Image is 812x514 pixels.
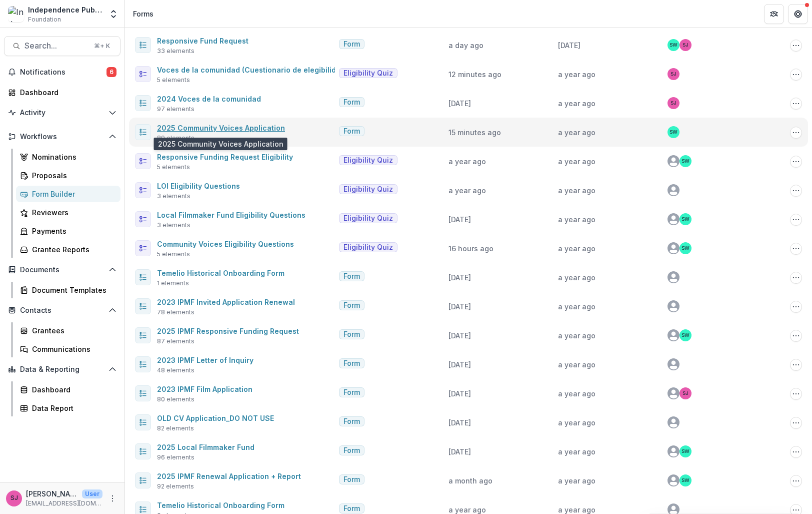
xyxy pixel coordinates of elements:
[682,43,688,48] div: Samíl Jimenez-Magdaleno
[157,279,189,288] span: 1 elements
[448,157,486,166] span: a year ago
[16,149,120,165] a: Nominations
[343,504,360,513] span: Form
[764,4,784,24] button: Partners
[790,156,802,168] button: Options
[448,186,486,195] span: a year ago
[4,361,120,377] button: Open Data & Reporting
[448,273,471,282] span: [DATE]
[20,109,104,117] span: Activity
[448,418,471,427] span: [DATE]
[157,105,194,114] span: 97 elements
[558,41,580,50] span: [DATE]
[558,70,595,79] span: a year ago
[157,337,194,346] span: 87 elements
[448,331,471,340] span: [DATE]
[157,47,194,56] span: 33 elements
[669,43,677,48] div: Sherella WIlliams
[558,186,595,195] span: a year ago
[667,416,679,428] svg: avatar
[16,223,120,239] a: Payments
[157,414,274,422] a: OLD CV Application_DO NOT USE
[157,37,248,45] a: Responsive Fund Request
[20,306,104,315] span: Contacts
[448,476,492,485] span: a month ago
[790,417,802,429] button: Options
[558,302,595,311] span: a year ago
[448,505,486,514] span: a year ago
[4,36,120,56] button: Search...
[10,495,18,501] div: Samíl Jimenez-Magdaleno
[670,101,676,106] div: Samíl Jimenez-Magdaleno
[157,356,253,364] a: 2023 IPMF Letter of Inquiry
[790,214,802,226] button: Options
[4,302,120,318] button: Open Contacts
[16,322,120,339] a: Grantees
[16,167,120,184] a: Proposals
[24,41,88,51] span: Search...
[448,70,501,79] span: 12 minutes ago
[667,358,679,370] svg: avatar
[681,217,689,222] div: Sherella WIlliams
[157,124,285,132] a: 2025 Community Voices Application
[106,492,118,504] button: More
[343,185,393,194] span: Eligibility Quiz
[558,505,595,514] span: a year ago
[106,4,120,24] button: Open entity switcher
[343,417,360,426] span: Form
[448,447,471,456] span: [DATE]
[157,182,240,190] a: LOI Eligibility Questions
[157,66,368,74] a: Voces de la comunidad (Cuestionario de elegibilidad) 2025
[157,95,261,103] a: 2024 Voces de la comunidad
[157,308,194,317] span: 78 elements
[157,192,190,201] span: 3 elements
[558,215,595,224] span: a year ago
[32,152,112,162] div: Nominations
[681,449,689,454] div: Sherella WIlliams
[667,184,679,196] svg: avatar
[667,271,679,283] svg: avatar
[670,72,676,77] div: Samíl Jimenez-Magdaleno
[16,282,120,298] a: Document Templates
[343,214,393,223] span: Eligibility Quiz
[790,185,802,197] button: Options
[667,329,679,341] svg: avatar
[157,385,252,393] a: 2023 IPMF Film Application
[448,389,471,398] span: [DATE]
[157,366,194,375] span: 48 elements
[790,127,802,139] button: Options
[558,128,595,137] span: a year ago
[681,333,689,338] div: Sherella WIlliams
[16,400,120,416] a: Data Report
[558,476,595,485] span: a year ago
[558,157,595,166] span: a year ago
[157,221,190,230] span: 3 elements
[790,330,802,342] button: Options
[558,244,595,253] span: a year ago
[20,365,104,374] span: Data & Reporting
[558,447,595,456] span: a year ago
[558,360,595,369] span: a year ago
[790,388,802,400] button: Options
[32,344,112,354] div: Communications
[157,76,190,85] span: 5 elements
[157,240,294,248] a: Community Voices Eligibility Questions
[448,215,471,224] span: [DATE]
[790,243,802,255] button: Options
[157,482,194,491] span: 92 elements
[667,213,679,225] svg: avatar
[32,226,112,236] div: Payments
[157,395,194,404] span: 80 elements
[8,6,24,22] img: Independence Public Media Foundation
[20,133,104,141] span: Workflows
[343,301,360,310] span: Form
[157,424,194,433] span: 82 elements
[667,242,679,254] svg: avatar
[558,331,595,340] span: a year ago
[157,163,190,172] span: 5 elements
[26,499,102,508] p: [EMAIL_ADDRESS][DOMAIN_NAME]
[157,327,299,335] a: 2025 IPMF Responsive Funding Request
[343,272,360,281] span: Form
[32,403,112,413] div: Data Report
[106,67,116,77] span: 6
